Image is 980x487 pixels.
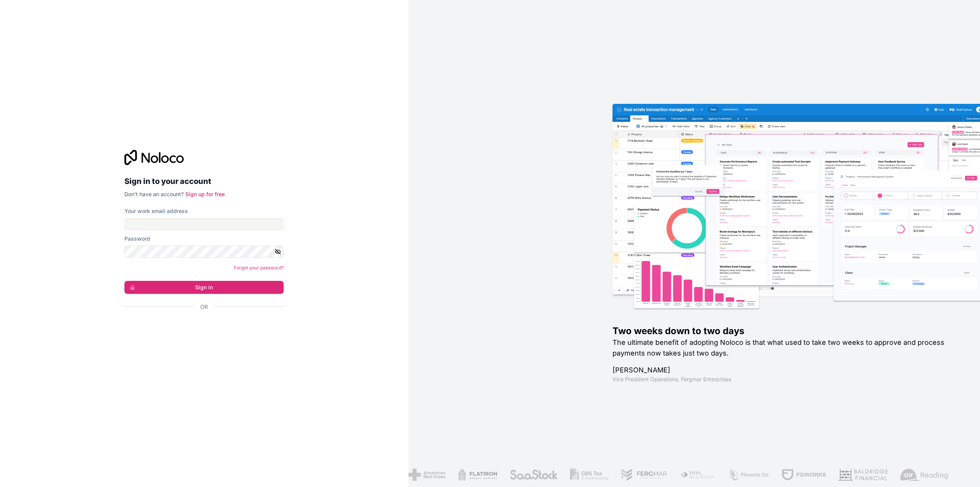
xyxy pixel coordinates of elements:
input: Email address [124,218,284,230]
img: /assets/baldridge-DxmPIwAm.png [838,469,888,481]
a: Sign up for free [185,191,225,197]
h1: Vice President Operations , Fergmar Enterprises [612,375,955,383]
button: Sign in [124,281,284,294]
img: /assets/fdworks-Bi04fVtw.png [781,469,826,481]
img: /assets/american-red-cross-BAupjrZR.png [408,469,446,481]
img: /assets/fergmar-CudnrXN5.png [621,469,668,481]
img: /assets/saastock-C6Zbiodz.png [510,469,558,481]
span: Or [200,303,208,311]
img: /assets/phoenix-BREaitsQ.png [728,469,769,481]
h1: Two weeks down to two days [612,325,955,337]
h2: Sign in to your account [124,174,284,188]
img: /assets/gbstax-C-GtDUiK.png [570,469,609,481]
label: Password [124,235,150,243]
iframe: Sign in with Google Button [121,319,281,336]
label: Your work email address [124,207,188,215]
span: Don't have an account? [124,191,184,197]
h2: The ultimate benefit of adopting Noloco is that what used to take two weeks to approve and proces... [612,337,955,359]
img: /assets/fiera-fwj2N5v4.png [680,469,716,481]
img: /assets/airreading-FwAmRzSr.png [900,469,949,481]
img: /assets/flatiron-C8eUkumj.png [458,469,498,481]
input: Password [124,246,284,258]
a: Forgot your password? [234,265,284,271]
h1: [PERSON_NAME] [612,365,955,375]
